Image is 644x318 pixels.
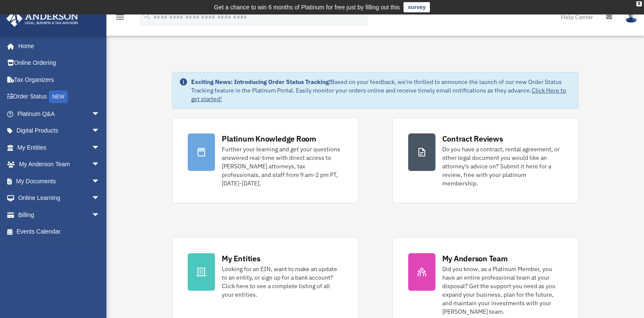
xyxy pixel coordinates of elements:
a: Contract Reviews Do you have a contract, rental agreement, or other legal document you would like... [392,118,578,203]
div: Contract Reviews [442,133,503,144]
a: Tax Organizers [6,71,113,88]
i: search [142,12,152,21]
strong: Exciting News: Introducing Order Status Tracking! [191,78,331,86]
a: My Documentsarrow_drop_down [6,173,113,190]
a: Online Ordering [6,55,113,72]
div: Platinum Knowledge Room [222,133,316,144]
a: survey [404,2,430,12]
div: Get a chance to win 6 months of Platinum for free just by filling out this [214,2,400,12]
a: Online Learningarrow_drop_down [6,190,113,207]
span: arrow_drop_down [92,122,109,140]
a: Digital Productsarrow_drop_down [6,122,113,139]
div: Further your learning and get your questions answered real-time with direct access to [PERSON_NAM... [222,145,342,188]
div: My Entities [222,253,260,264]
i: menu [115,12,125,22]
div: Based on your feedback, we're thrilled to announce the launch of our new Order Status Tracking fe... [191,78,571,103]
div: My Anderson Team [442,253,508,264]
a: menu [115,15,125,22]
span: arrow_drop_down [92,190,109,207]
a: Events Calendar [6,223,113,240]
div: close [636,1,642,6]
a: Platinum Knowledge Room Further your learning and get your questions answered real-time with dire... [172,118,358,203]
div: Did you know, as a Platinum Member, you have an entire professional team at your disposal? Get th... [442,265,563,316]
div: Looking for an EIN, want to make an update to an entity, or sign up for a bank account? Click her... [222,265,342,299]
a: Platinum Q&Aarrow_drop_down [6,105,113,122]
span: arrow_drop_down [92,105,109,123]
a: Order StatusNEW [6,88,113,106]
div: NEW [49,90,68,103]
a: Click Here to get started! [191,87,566,103]
span: arrow_drop_down [92,173,109,190]
a: Billingarrow_drop_down [6,206,113,223]
a: My Entitiesarrow_drop_down [6,139,113,156]
img: Anderson Advisors Platinum Portal [4,10,81,27]
div: Do you have a contract, rental agreement, or other legal document you would like an attorney's ad... [442,145,563,188]
span: arrow_drop_down [92,139,109,156]
a: My Anderson Teamarrow_drop_down [6,156,113,173]
span: arrow_drop_down [92,156,109,173]
span: arrow_drop_down [92,206,109,224]
a: Home [6,38,109,55]
img: User Pic [625,11,638,23]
